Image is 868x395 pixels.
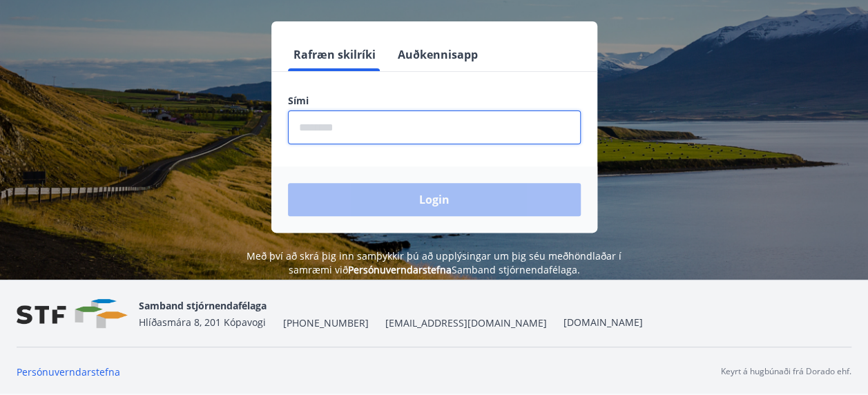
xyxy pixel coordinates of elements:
[17,299,128,329] img: vjCaq2fThgY3EUYqSgpjEiBg6WP39ov69hlhuPVN.png
[288,38,381,71] button: Rafræn skilríki
[721,365,851,378] p: Keyrt á hugbúnaði frá Dorado ehf.
[348,263,452,276] a: Persónuverndarstefna
[385,316,547,330] span: [EMAIL_ADDRESS][DOMAIN_NAME]
[139,299,267,312] span: Samband stjórnendafélaga
[247,249,621,276] span: Með því að skrá þig inn samþykkir þú að upplýsingar um þig séu meðhöndlaðar í samræmi við Samband...
[563,316,643,329] a: [DOMAIN_NAME]
[283,316,369,330] span: [PHONE_NUMBER]
[288,94,581,108] label: Sími
[392,38,483,71] button: Auðkennisapp
[17,365,120,378] a: Persónuverndarstefna
[139,316,266,329] span: Hlíðasmára 8, 201 Kópavogi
